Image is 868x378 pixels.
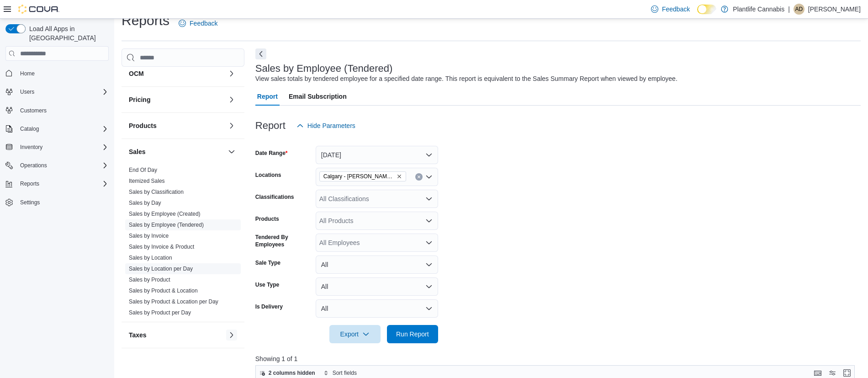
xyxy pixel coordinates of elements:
button: Open list of options [425,239,433,246]
button: Home [2,66,112,80]
label: Classifications [255,193,294,201]
button: Catalog [2,122,112,135]
span: Inventory [20,144,42,151]
label: Is Delivery [255,303,283,310]
button: Run Report [387,325,438,343]
span: Reports [16,178,109,189]
span: Inventory [16,142,109,153]
span: Load All Apps in [GEOGRAPHIC_DATA] [26,24,109,43]
span: Sales by Classification [129,188,184,196]
h1: Reports [122,11,169,30]
button: Open list of options [425,217,433,224]
label: Use Type [255,281,279,288]
button: All [316,299,438,318]
button: Products [129,121,224,130]
div: Sales [122,165,244,322]
button: Customers [2,104,112,117]
div: View sales totals by tendered employee for a specified date range. This report is equivalent to t... [255,74,677,84]
span: Sales by Product & Location [129,287,198,294]
span: Calgary - Shepard Regional [319,171,406,181]
span: Operations [20,162,47,169]
span: End Of Day [129,166,157,174]
a: Sales by Invoice & Product [129,244,194,250]
button: Inventory [16,142,46,153]
button: Catalog [16,123,42,134]
span: Settings [20,199,40,206]
button: All [316,256,438,274]
span: Customers [20,107,47,114]
span: Sales by Invoice [129,232,169,240]
span: Home [20,70,35,77]
a: Sales by Location per Day [129,266,193,272]
a: End Of Day [129,167,157,173]
button: All [316,277,438,296]
button: Reports [16,178,43,189]
span: Sales by Location per Day [129,265,193,272]
a: Customers [16,105,50,116]
button: Sales [129,147,224,156]
button: Settings [2,196,112,209]
span: Users [20,88,34,96]
button: Users [2,85,112,98]
p: | [788,4,790,15]
button: Users [16,86,38,97]
span: 2 columns hidden [269,369,315,377]
h3: Taxes [129,330,147,340]
span: Email Subscription [289,87,347,106]
button: Taxes [129,330,224,340]
nav: Complex example [5,63,109,233]
h3: OCM [129,69,144,78]
span: Sort fields [333,369,357,377]
button: Open list of options [425,173,433,181]
span: Calgary - [PERSON_NAME] Regional [323,172,395,181]
a: Sales by Product & Location per Day [129,298,218,305]
span: Home [16,67,109,79]
button: Pricing [226,94,237,105]
button: Reports [2,177,112,190]
button: Sales [226,146,237,157]
button: Products [226,120,237,131]
h3: Products [129,121,157,130]
input: Dark Mode [697,5,716,14]
button: Pricing [129,95,224,104]
button: Next [255,48,266,59]
span: Sales by Location [129,254,172,261]
a: Sales by Product per Day [129,309,191,316]
button: Hide Parameters [293,117,359,135]
p: Plantlife Cannabis [733,4,784,15]
button: Inventory [2,141,112,154]
span: Sales by Product & Location per Day [129,298,218,305]
button: [DATE] [316,146,438,164]
span: Catalog [20,125,39,133]
button: Taxes [226,330,237,341]
label: Sale Type [255,259,281,266]
label: Tendered By Employees [255,234,312,248]
label: Products [255,215,279,223]
span: Settings [16,197,109,208]
a: Sales by Classification [129,189,184,195]
button: OCM [226,68,237,79]
h3: Pricing [129,95,150,104]
span: Hide Parameters [307,121,355,130]
span: Reports [20,180,39,187]
span: Sales by Employee (Created) [129,210,201,218]
span: Report [257,87,278,106]
button: Remove Calgary - Shepard Regional from selection in this group [397,174,402,179]
a: Home [16,68,38,79]
a: Feedback [175,14,221,32]
a: Sales by Product & Location [129,287,198,294]
span: Customers [16,105,109,116]
a: Sales by Product [129,277,170,283]
span: Sales by Product [129,276,170,283]
p: [PERSON_NAME] [808,4,861,15]
a: Sales by Location [129,255,172,261]
p: Showing 1 of 1 [255,354,861,363]
h3: Sales by Employee (Tendered) [255,63,393,74]
a: Sales by Employee (Tendered) [129,222,204,228]
span: Sales by Day [129,199,161,207]
span: Sales by Product per Day [129,309,191,316]
h3: Report [255,120,286,131]
a: Sales by Employee (Created) [129,211,201,217]
label: Locations [255,171,281,179]
span: Users [16,86,109,97]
